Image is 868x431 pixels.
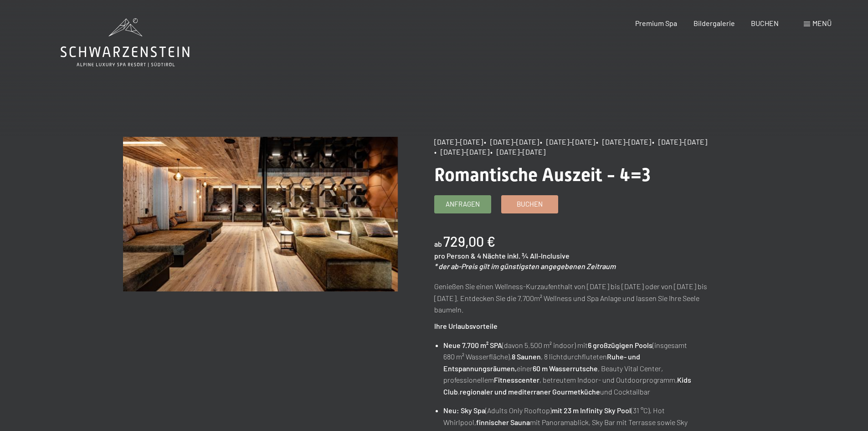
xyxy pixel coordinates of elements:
[540,137,595,146] span: • [DATE]–[DATE]
[507,251,570,260] span: inkl. ¾ All-Inclusive
[443,341,502,349] strong: Neue 7.700 m² SPA
[596,137,651,146] span: • [DATE]–[DATE]
[434,147,489,156] span: • [DATE]–[DATE]
[443,339,709,398] li: (davon 5.500 m² indoor) mit (insgesamt 680 m² Wasserfläche), , 8 lichtdurchfluteten einer , Beaut...
[443,375,691,396] strong: Kids Club
[434,251,476,260] span: pro Person &
[552,406,631,415] strong: mit 23 m Infinity Sky Pool
[434,137,483,146] span: [DATE]–[DATE]
[443,233,495,249] b: 729,00 €
[494,375,539,384] strong: Fitnesscenter
[588,341,652,349] strong: 6 großzügigen Pools
[460,387,600,396] strong: regionaler und mediterraner Gourmetküche
[533,364,598,373] strong: 60 m Wasserrutsche
[434,322,498,330] strong: Ihre Urlaubsvorteile
[635,19,677,27] a: Premium Spa
[652,137,707,146] span: • [DATE]–[DATE]
[434,164,651,186] span: Romantische Auszeit - 4=3
[751,19,779,27] a: BUCHEN
[502,196,558,213] a: Buchen
[490,147,545,156] span: • [DATE]–[DATE]
[435,196,491,213] a: Anfragen
[434,262,616,270] em: * der ab-Preis gilt im günstigsten angegebenen Zeitraum
[693,19,735,27] a: Bildergalerie
[123,137,398,291] img: Romantische Auszeit - 4=3
[446,199,480,209] span: Anfragen
[477,251,506,260] span: 4 Nächte
[443,406,485,415] strong: Neu: Sky Spa
[434,280,709,316] p: Genießen Sie einen Wellness-Kurzaufenthalt von [DATE] bis [DATE] oder von [DATE] bis [DATE]. Entd...
[812,19,832,27] span: Menü
[443,352,640,373] strong: Ruhe- und Entspannungsräumen,
[434,239,442,248] span: ab
[476,418,530,426] strong: finnischer Sauna
[484,137,539,146] span: • [DATE]–[DATE]
[512,352,541,361] strong: 8 Saunen
[517,199,543,209] span: Buchen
